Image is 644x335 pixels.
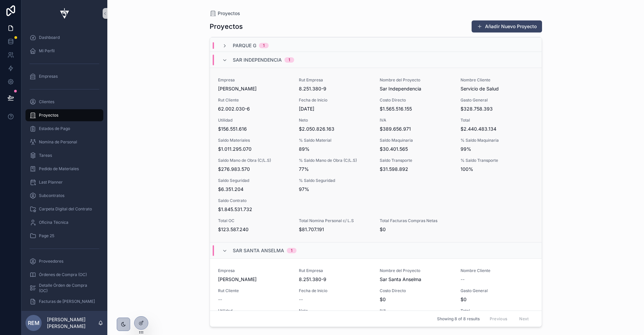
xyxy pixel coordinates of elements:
[47,316,98,330] p: [PERSON_NAME] [PERSON_NAME]
[461,106,533,112] span: $328.758.393
[299,97,372,103] span: Fecha de Inicio
[39,126,70,131] span: Estados de Pago
[461,288,533,293] span: Gasto General
[233,57,282,63] span: Sar Independencia
[299,158,372,163] span: % Saldo Mano de Obra (C/L.S)
[461,118,533,123] span: Total
[461,276,465,283] span: --
[39,166,79,172] span: Pedido de Materiales
[25,45,103,57] a: Mi Perfil
[299,178,372,183] span: % Saldo Seguridad
[28,319,40,327] span: REM
[380,146,452,152] span: $30.401.565
[380,308,452,314] span: IVA
[218,276,291,283] span: [PERSON_NAME]
[299,186,372,193] span: 97%
[380,158,452,163] span: Saldo Transporte
[299,77,372,83] span: Rut Empresa
[380,138,452,143] span: Saldo Maquinaria
[299,268,372,273] span: Rut Empresa
[218,288,291,293] span: Rut Cliente
[25,163,103,175] a: Pedido de Materiales
[56,8,72,19] img: App logo
[380,166,452,173] span: $31.598.892
[437,316,480,322] span: Showing 8 of 8 results
[299,118,372,123] span: Neto
[39,206,92,212] span: Carpeta Digital del Contrato
[218,10,240,17] span: Proyectos
[299,106,372,112] span: [DATE]
[218,106,291,112] span: 62.002.030-6
[39,180,63,185] span: Last Planner
[233,247,284,254] span: Sar Santa Anselma
[299,226,372,233] span: $81.707.191
[39,283,97,293] span: Detalle Órden de Compra (OC)
[210,22,243,31] h1: Proyectos
[39,113,58,118] span: Proyectos
[218,308,291,314] span: Utilidad
[380,106,452,112] span: $1.565.516.155
[218,97,291,103] span: Rut Cliente
[380,218,452,223] span: Total Facturas Compras Netas
[233,42,256,49] span: Parque G
[39,193,64,198] span: Subcontratos
[25,149,103,161] a: Tareas
[380,85,452,92] span: Sar Independencia
[218,186,291,193] span: $6.351.204
[39,153,52,158] span: Tareas
[263,43,265,48] div: 1
[380,226,452,233] span: $0
[39,259,63,264] span: Proveedores
[218,178,291,183] span: Saldo Seguridad
[39,220,68,225] span: Oficina Técnica
[299,85,372,92] span: 8.251.380-9
[299,126,372,132] span: $2.050.826.163
[218,126,291,132] span: $156.551.616
[218,158,291,163] span: Saldo Mano de Obra (C/L.S)
[299,288,372,293] span: Fecha de Inicio
[380,126,452,132] span: $389.656.971
[461,166,533,173] span: 100%
[461,97,533,103] span: Gasto General
[39,35,60,40] span: Dashboard
[299,296,303,303] span: --
[380,276,452,283] span: Sar Santa Anselma
[218,146,291,152] span: $1.011.295.070
[380,118,452,123] span: IVA
[39,233,54,239] span: Page 25
[299,218,372,223] span: Total Nomina Personal c/ L.S
[461,85,533,92] span: Servicio de Salud
[299,166,372,173] span: 77%
[299,138,372,143] span: % Saldo Material
[39,272,87,277] span: Órdenes de Compra (OC)
[218,206,534,213] span: $1.845.531.732
[299,276,372,283] span: 8.251.380-9
[461,296,533,303] span: $0
[380,97,452,103] span: Costo Directo
[25,216,103,228] a: Oficina Técnica
[291,248,292,253] div: 1
[25,282,103,294] a: Detalle Órden de Compra (OC)
[299,146,372,152] span: 89%
[25,31,103,44] a: Dashboard
[472,20,542,32] a: Añadir Nuevo Proyecto
[25,70,103,82] a: Empresas
[218,166,291,173] span: $276.983.570
[25,203,103,215] a: Carpeta Digital del Contrato
[25,123,103,135] a: Estados de Pago
[461,308,533,314] span: Total
[461,268,533,273] span: Nombre Cliente
[39,74,58,79] span: Empresas
[218,198,534,203] span: Saldo Contrato
[25,136,103,148] a: Nomina de Personal
[380,77,452,83] span: Nombre del Proyecto
[461,126,533,132] span: $2.440.483.134
[380,268,452,273] span: Nombre del Proyecto
[218,77,291,83] span: Empresa
[25,109,103,121] a: Proyectos
[218,138,291,143] span: Saldo Materiales
[25,176,103,188] a: Last Planner
[25,190,103,202] a: Subcontratos
[288,57,290,63] div: 1
[39,139,77,145] span: Nomina de Personal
